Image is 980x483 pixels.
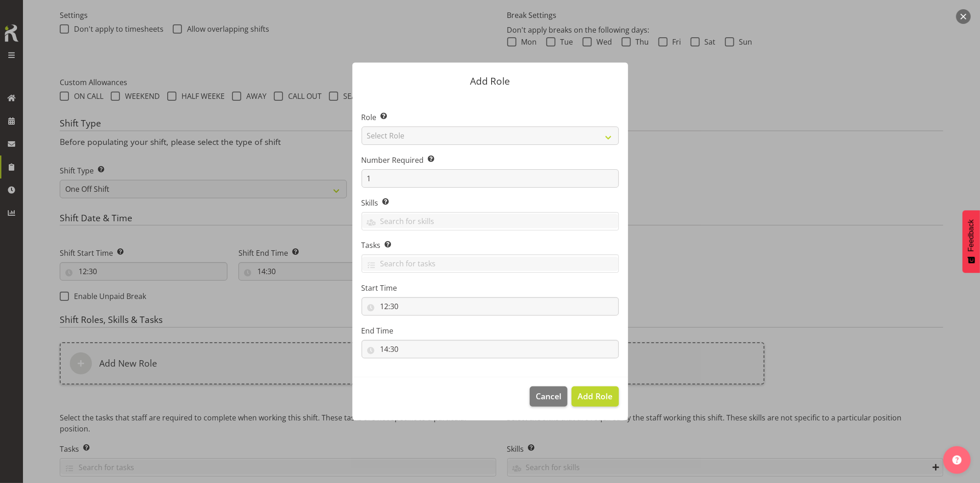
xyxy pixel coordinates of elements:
label: Role [362,112,619,123]
input: Click to select... [362,340,619,358]
button: Cancel [530,386,567,407]
button: Feedback - Show survey [963,210,980,273]
label: Start Time [362,282,619,293]
label: Number Required [362,155,619,166]
label: Skills [362,197,619,208]
label: End Time [362,325,619,336]
input: Search for tasks [362,257,618,271]
input: Search for skills [362,214,618,228]
img: help-xxl-2.png [952,455,962,465]
input: Click to select... [362,297,619,316]
span: Cancel [536,390,561,402]
span: Add Role [578,391,612,402]
label: Tasks [362,240,619,251]
button: Add Role [572,386,618,407]
span: Feedback [967,219,975,252]
p: Add Role [362,76,619,86]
